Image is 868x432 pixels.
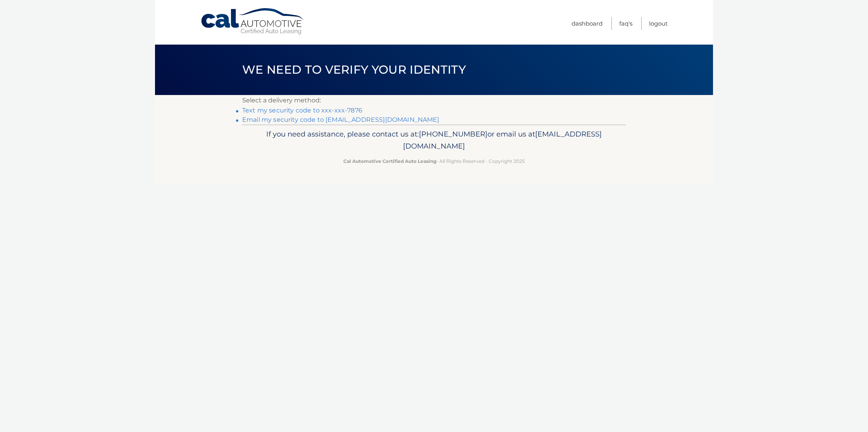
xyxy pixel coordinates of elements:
span: [PHONE_NUMBER] [419,130,487,138]
a: Text my security code to xxx-xxx-7876 [242,107,362,114]
p: Select a delivery method: [242,95,626,106]
a: Cal Automotive [200,8,305,35]
a: FAQ's [619,17,632,30]
strong: Cal Automotive Certified Auto Leasing [343,158,436,164]
a: Dashboard [572,17,603,30]
p: If you need assistance, please contact us at: or email us at [247,128,621,153]
p: - All Rights Reserved - Copyright 2025 [247,157,621,165]
a: Logout [649,17,668,30]
span: We need to verify your identity [242,62,466,77]
a: Email my security code to [EMAIL_ADDRESS][DOMAIN_NAME] [242,116,439,123]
